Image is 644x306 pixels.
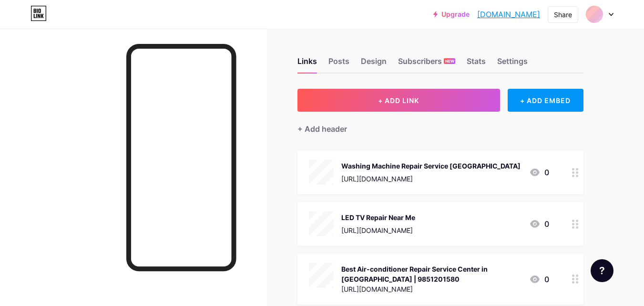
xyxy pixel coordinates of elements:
[297,55,317,73] div: Links
[554,10,572,20] div: Share
[497,55,528,73] div: Settings
[341,225,415,235] div: [URL][DOMAIN_NAME]
[361,55,387,73] div: Design
[467,55,486,73] div: Stats
[398,55,455,73] div: Subscribers
[508,89,583,112] div: + ADD EMBED
[341,284,521,294] div: [URL][DOMAIN_NAME]
[378,96,419,105] span: + ADD LINK
[341,212,415,222] div: LED TV Repair Near Me
[297,123,347,135] div: + Add header
[328,55,349,73] div: Posts
[445,58,454,64] span: NEW
[297,89,500,112] button: + ADD LINK
[341,161,521,171] div: Washing Machine Repair Service [GEOGRAPHIC_DATA]
[477,9,540,20] a: [DOMAIN_NAME]
[529,218,549,230] div: 0
[529,167,549,178] div: 0
[341,264,521,284] div: Best Air-conditioner Repair Service Center in [GEOGRAPHIC_DATA] | 9851201580
[529,274,549,285] div: 0
[433,11,470,18] a: Upgrade
[341,174,521,184] div: [URL][DOMAIN_NAME]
